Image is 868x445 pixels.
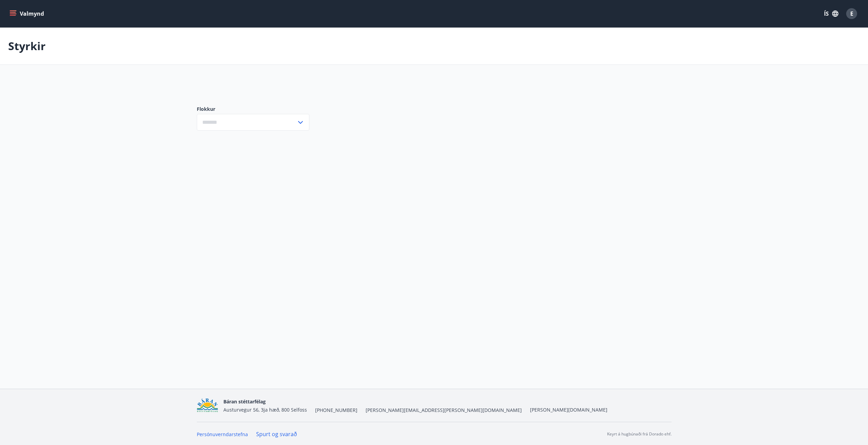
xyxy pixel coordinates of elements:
p: Styrkir [8,39,46,54]
button: E [843,5,860,22]
label: Flokkur [197,106,309,113]
span: [PERSON_NAME][EMAIL_ADDRESS][PERSON_NAME][DOMAIN_NAME] [366,407,522,414]
span: E [850,10,853,17]
span: Báran stéttarfélag [223,398,266,405]
button: ÍS [820,8,842,20]
span: [PHONE_NUMBER] [315,407,357,414]
img: Bz2lGXKH3FXEIQKvoQ8VL0Fr0uCiWgfgA3I6fSs8.png [197,398,218,413]
p: Keyrt á hugbúnaði frá Dorado ehf. [607,431,672,437]
button: menu [8,8,47,20]
a: [PERSON_NAME][DOMAIN_NAME] [530,406,607,413]
span: Austurvegur 56, 3ja hæð, 800 Selfoss [223,406,307,413]
a: Spurt og svarað [256,430,297,438]
a: Persónuverndarstefna [197,431,248,437]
